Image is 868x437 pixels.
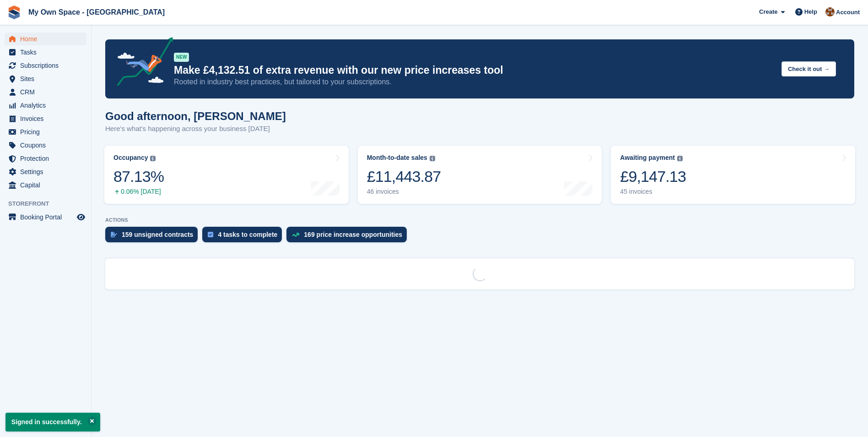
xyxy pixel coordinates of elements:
p: Here's what's happening across your business [DATE] [105,124,286,134]
a: menu [5,126,86,138]
div: 4 tasks to complete [218,231,277,238]
h1: Good afternoon, [PERSON_NAME] [105,110,286,122]
button: Check it out → [782,61,836,76]
img: Gary Chamberlain [825,7,835,16]
a: menu [5,152,86,165]
div: 87.13% [113,167,164,186]
span: Create [759,7,777,16]
span: Protection [20,152,75,165]
div: 169 price increase opportunities [304,231,402,238]
img: icon-info-grey-7440780725fd019a000dd9b08b2336e03edf1995a4989e88bcd33f0948082b44.svg [150,156,156,161]
p: ACTIONS [105,217,854,223]
a: menu [5,72,86,85]
span: Analytics [20,99,75,112]
a: Awaiting payment £9,147.13 45 invoices [611,146,855,204]
span: Help [804,7,817,16]
div: £11,443.87 [367,167,441,186]
span: Sites [20,72,75,85]
span: Pricing [20,126,75,138]
a: 159 unsigned contracts [105,227,202,247]
p: Make £4,132.51 of extra revenue with our new price increases tool [174,64,774,77]
img: icon-info-grey-7440780725fd019a000dd9b08b2336e03edf1995a4989e88bcd33f0948082b44.svg [677,156,683,161]
span: Home [20,33,75,45]
span: Capital [20,179,75,191]
img: icon-info-grey-7440780725fd019a000dd9b08b2336e03edf1995a4989e88bcd33f0948082b44.svg [430,156,435,161]
span: Booking Portal [20,211,75,224]
img: price_increase_opportunities-93ffe204e8149a01c8c9dc8f82e8f89637d9d84a8eef4429ea346261dce0b2c0.svg [292,233,299,237]
div: 46 invoices [367,188,441,196]
div: Occupancy [113,154,148,162]
div: Month-to-date sales [367,154,427,162]
span: Tasks [20,46,75,59]
a: menu [5,211,86,224]
div: NEW [174,53,189,62]
p: Rooted in industry best practices, but tailored to your subscriptions. [174,77,774,87]
span: Invoices [20,112,75,125]
a: Preview store [75,212,86,223]
a: menu [5,165,86,178]
img: task-75834270c22a3079a89374b754ae025e5fb1db73e45f91037f5363f120a921f8.svg [208,232,213,237]
span: Settings [20,165,75,178]
span: CRM [20,86,75,98]
a: menu [5,86,86,98]
a: menu [5,33,86,45]
a: My Own Space - [GEOGRAPHIC_DATA] [25,5,168,20]
a: menu [5,139,86,152]
a: menu [5,46,86,59]
a: 4 tasks to complete [202,227,286,247]
div: 0.06% [DATE] [113,188,164,196]
a: 169 price increase opportunities [286,227,411,247]
span: Coupons [20,139,75,152]
p: Signed in successfully. [5,413,100,432]
a: Month-to-date sales £11,443.87 46 invoices [358,146,602,204]
img: contract_signature_icon-13c848040528278c33f63329250d36e43548de30e8caae1d1a13099fd9432cc5.svg [111,232,117,237]
img: price-adjustments-announcement-icon-8257ccfd72463d97f412b2fc003d46551f7dbcb40ab6d574587a9cd5c0d94... [109,37,173,89]
a: menu [5,112,86,125]
div: £9,147.13 [620,167,686,186]
div: 45 invoices [620,188,686,196]
img: stora-icon-8386f47178a22dfd0bd8f6a31ec36ba5ce8667c1dd55bd0f319d3a0aa187defe.svg [7,5,21,19]
span: Subscriptions [20,59,75,72]
span: Storefront [8,199,91,208]
a: menu [5,99,86,112]
div: 159 unsigned contracts [122,231,193,238]
a: menu [5,59,86,72]
div: Awaiting payment [620,154,675,162]
a: menu [5,179,86,191]
span: Account [836,8,860,17]
a: Occupancy 87.13% 0.06% [DATE] [104,146,349,204]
